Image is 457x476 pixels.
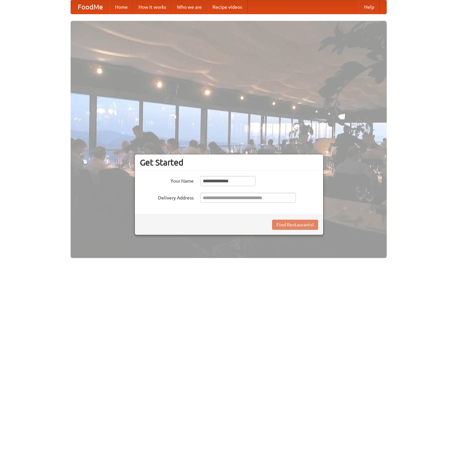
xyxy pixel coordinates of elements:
[172,0,207,14] a: Who we are
[71,0,110,14] a: FoodMe
[110,0,133,14] a: Home
[272,220,318,230] button: Find Restaurants!
[140,193,194,201] label: Delivery Address
[140,176,194,184] label: Your Name
[207,0,247,14] a: Recipe videos
[133,0,172,14] a: How it works
[140,157,318,168] h3: Get Started
[359,0,380,14] a: Help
